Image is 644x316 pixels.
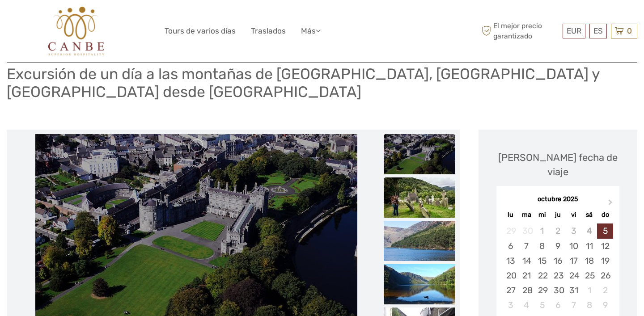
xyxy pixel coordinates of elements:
[597,223,613,238] div: Choose domingo, 5 de octubre de 2025
[519,209,534,221] div: ma
[581,298,597,312] div: Choose sábado, 8 de noviembre de 2025
[550,298,566,312] div: Choose jueves, 6 de noviembre de 2025
[519,253,534,268] div: Choose martes, 14 de octubre de 2025
[626,26,633,35] span: 0
[566,239,581,253] div: Choose viernes, 10 de octubre de 2025
[566,298,581,312] div: Choose viernes, 7 de noviembre de 2025
[503,239,518,253] div: Choose lunes, 6 de octubre de 2025
[581,268,597,283] div: Choose sábado, 25 de octubre de 2025
[384,221,455,261] img: fad13e19ad3b4b0a9912df017d918400_slider_thumbnail.jpg
[487,151,628,179] div: [PERSON_NAME] fecha de viaje
[534,253,550,268] div: Choose miércoles, 15 de octubre de 2025
[566,268,581,283] div: Choose viernes, 24 de octubre de 2025
[566,283,581,298] div: Choose viernes, 31 de octubre de 2025
[566,209,581,221] div: vi
[589,24,607,38] div: ES
[566,223,581,238] div: Not available viernes, 3 de octubre de 2025
[534,239,550,253] div: Choose miércoles, 8 de octubre de 2025
[519,268,534,283] div: Choose martes, 21 de octubre de 2025
[550,239,566,253] div: Choose jueves, 9 de octubre de 2025
[597,209,613,221] div: do
[384,264,455,304] img: 516b04606421471db715e92862989d25_slider_thumbnail.jpg
[597,298,613,312] div: Choose domingo, 9 de noviembre de 2025
[581,283,597,298] div: Choose sábado, 1 de noviembre de 2025
[165,25,236,38] a: Tours de varios días
[581,209,597,221] div: sá
[534,298,550,312] div: Choose miércoles, 5 de noviembre de 2025
[604,197,619,211] button: Next Month
[503,298,518,312] div: Choose lunes, 3 de noviembre de 2025
[567,26,581,35] span: EUR
[480,21,561,41] span: El mejor precio garantizado
[550,283,566,298] div: Choose jueves, 30 de octubre de 2025
[597,268,613,283] div: Choose domingo, 26 de octubre de 2025
[503,283,518,298] div: Choose lunes, 27 de octubre de 2025
[503,268,518,283] div: Choose lunes, 20 de octubre de 2025
[301,25,321,38] a: Más
[496,195,619,204] div: octubre 2025
[519,223,534,238] div: Not available martes, 30 de septiembre de 2025
[534,209,550,221] div: mi
[499,223,616,312] div: month 2025-10
[519,283,534,298] div: Choose martes, 28 de octubre de 2025
[13,16,101,23] p: We're away right now. Please check back later!
[384,134,455,174] img: cc52866ac6304a5db8fd90dfba8c5ecd_slider_thumbnail.jpg
[534,223,550,238] div: Not available miércoles, 1 de octubre de 2025
[550,223,566,238] div: Not available jueves, 2 de octubre de 2025
[519,298,534,312] div: Choose martes, 4 de noviembre de 2025
[48,7,104,55] img: 602-0fc6e88d-d366-4c1d-ad88-b45bd91116e8_logo_big.jpg
[7,65,637,101] h1: Excursión de un día a las montañas de [GEOGRAPHIC_DATA], [GEOGRAPHIC_DATA] y [GEOGRAPHIC_DATA] de...
[384,177,455,218] img: 3f6c337c8ac54b94a0ced3d11f6930f9_slider_thumbnail.jpg
[503,223,518,238] div: Not available lunes, 29 de septiembre de 2025
[581,223,597,238] div: Not available sábado, 4 de octubre de 2025
[519,239,534,253] div: Choose martes, 7 de octubre de 2025
[251,25,286,38] a: Traslados
[581,239,597,253] div: Choose sábado, 11 de octubre de 2025
[503,209,518,221] div: lu
[550,209,566,221] div: ju
[550,253,566,268] div: Choose jueves, 16 de octubre de 2025
[103,14,114,25] button: Open LiveChat chat widget
[534,268,550,283] div: Choose miércoles, 22 de octubre de 2025
[581,253,597,268] div: Choose sábado, 18 de octubre de 2025
[597,253,613,268] div: Choose domingo, 19 de octubre de 2025
[597,283,613,298] div: Choose domingo, 2 de noviembre de 2025
[534,283,550,298] div: Choose miércoles, 29 de octubre de 2025
[550,268,566,283] div: Choose jueves, 23 de octubre de 2025
[566,253,581,268] div: Choose viernes, 17 de octubre de 2025
[597,239,613,253] div: Choose domingo, 12 de octubre de 2025
[503,253,518,268] div: Choose lunes, 13 de octubre de 2025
